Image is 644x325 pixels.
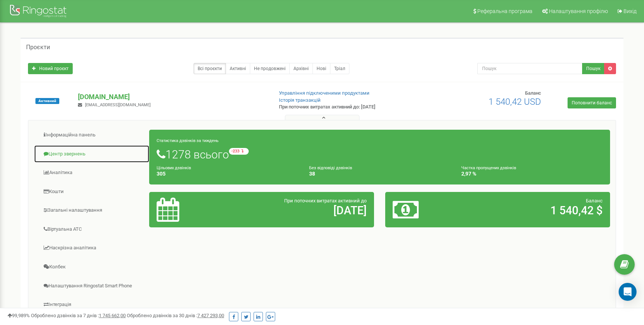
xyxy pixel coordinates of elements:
a: Аналiтика [34,164,150,182]
a: Налаштування Ringostat Smart Phone [34,277,150,295]
span: Вихід [623,8,637,14]
h5: Проєкти [26,44,50,51]
div: Open Intercom Messenger [619,283,637,301]
a: Кошти [34,183,150,201]
u: 7 427 293,00 [197,313,224,318]
span: Налаштування профілю [549,8,608,14]
p: [DOMAIN_NAME] [78,92,267,102]
a: Активні [226,63,250,74]
a: Поповнити баланс [568,97,616,108]
a: Управління підключеними продуктами [279,90,370,96]
a: Центр звернень [34,145,150,163]
h2: [DATE] [230,204,367,217]
h4: 305 [157,171,298,177]
small: Статистика дзвінків за тиждень [157,138,219,143]
p: При поточних витратах активний до: [DATE] [279,104,418,111]
a: Наскрізна аналітика [34,239,150,257]
span: Активний [35,98,59,104]
small: -233 [229,148,249,155]
a: Інтеграція [34,296,150,314]
span: [EMAIL_ADDRESS][DOMAIN_NAME] [85,102,151,107]
a: Архівні [289,63,313,74]
span: 1 540,42 USD [489,97,541,107]
a: Тріал [330,63,349,74]
span: Реферальна програма [477,8,533,14]
button: Пошук [582,63,604,74]
h2: 1 540,42 $ [466,204,603,217]
span: Оброблено дзвінків за 7 днів : [31,313,126,318]
a: Віртуальна АТС [34,220,150,239]
a: Інформаційна панель [34,126,150,144]
h4: 38 [309,171,450,177]
span: При поточних витратах активний до [284,198,367,203]
a: Історія транзакцій [279,97,321,103]
a: Загальні налаштування [34,201,150,220]
a: Новий проєкт [28,63,73,74]
a: Нові [312,63,330,74]
span: Баланс [525,90,541,96]
h1: 1278 всього [157,148,603,161]
small: Цільових дзвінків [157,165,191,170]
input: Пошук [477,63,582,74]
span: Оброблено дзвінків за 30 днів : [127,313,224,318]
small: Частка пропущених дзвінків [461,165,516,170]
h4: 2,97 % [461,171,603,177]
span: 99,989% [7,313,30,318]
a: Всі проєкти [194,63,226,74]
small: Без відповіді дзвінків [309,165,352,170]
a: Колбек [34,258,150,276]
a: Не продовжені [250,63,290,74]
u: 1 745 662,00 [99,313,126,318]
span: Баланс [586,198,603,203]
